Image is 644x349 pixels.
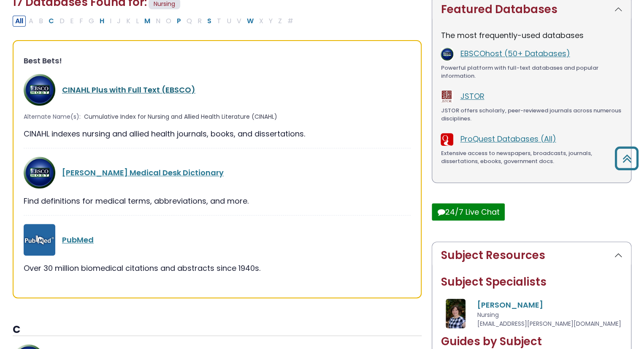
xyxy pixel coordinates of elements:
[24,128,411,139] div: CINAHL indexes nursing and allied health journals, books, and dissertations.
[13,324,422,336] h3: C
[24,56,411,65] h3: Best Bets!
[244,16,256,27] button: Filter Results W
[24,195,411,207] div: Find definitions for medical terms, abbreviations, and more.
[432,203,505,221] button: 24/7 Live Chat
[97,16,107,27] button: Filter Results H
[477,319,621,328] span: [EMAIL_ADDRESS][PERSON_NAME][DOMAIN_NAME]
[13,16,26,27] button: All
[612,150,642,166] a: Back to Top
[441,335,622,348] h2: Guides by Subject
[460,48,570,59] a: EBSCOhost (50+ Databases)
[174,16,184,27] button: Filter Results P
[432,242,631,269] button: Subject Resources
[477,311,498,319] span: Nursing
[441,64,622,80] div: Powerful platform with full-text databases and popular information.
[477,300,543,310] a: [PERSON_NAME]
[13,15,297,26] div: Alpha-list to filter by first letter of database name
[441,149,622,166] div: Extensive access to newspapers, broadcasts, journals, dissertations, ebooks, government docs.
[460,91,484,101] a: JSTOR
[142,16,153,27] button: Filter Results M
[62,167,224,178] a: [PERSON_NAME] Medical Desk Dictionary
[24,262,411,274] div: Over 30 million biomedical citations and abstracts since 1940s.
[441,106,622,123] div: JSTOR offers scholarly, peer-reviewed journals across numerous disciplines.
[62,234,94,245] a: PubMed
[46,16,57,27] button: Filter Results C
[62,85,195,95] a: CINAHL Plus with Full Text (EBSCO)
[460,134,556,144] a: ProQuest Databases (All)
[24,112,81,121] span: Alternate Name(s):
[205,16,214,27] button: Filter Results S
[84,112,277,121] span: Cumulative Index for Nursing and Allied Health Literature (CINAHL)
[446,299,465,328] img: Amanda Matthysse
[441,30,622,41] p: The most frequently-used databases
[441,275,622,289] h2: Subject Specialists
